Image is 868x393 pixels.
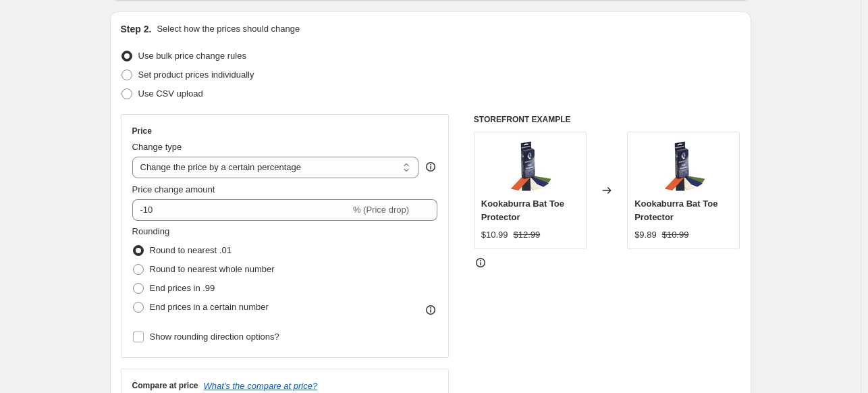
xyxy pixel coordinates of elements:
[424,160,437,174] div: help
[657,139,711,193] img: toe_protector_kit__74269__66851__16817.1406922721.600.600_80x.jpg
[132,226,170,236] span: Rounding
[150,245,232,255] span: Round to nearest .01
[132,142,182,152] span: Change type
[481,199,564,222] span: Kookaburra Bat Toe Protector
[353,205,409,215] span: % (Price drop)
[634,199,717,222] span: Kookaburra Bat Toe Protector
[514,230,541,240] span: $12.99
[150,283,215,293] span: End prices in .99
[474,114,740,125] h6: STOREFRONT EXAMPLE
[132,184,215,194] span: Price change amount
[150,264,275,274] span: Round to nearest whole number
[138,51,246,61] span: Use bulk price change rules
[204,381,318,391] button: What's the compare at price?
[150,332,279,342] span: Show rounding direction options?
[157,22,300,36] p: Select how the prices should change
[132,126,152,136] h3: Price
[634,230,657,240] span: $9.89
[132,380,198,391] h3: Compare at price
[150,302,269,312] span: End prices in a certain number
[132,199,350,221] input: -15
[662,230,689,240] span: $10.99
[481,230,508,240] span: $10.99
[138,70,254,80] span: Set product prices individually
[121,22,152,36] h2: Step 2.
[138,88,203,99] span: Use CSV upload
[503,139,557,193] img: toe_protector_kit__74269__66851__16817.1406922721.600.600_80x.jpg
